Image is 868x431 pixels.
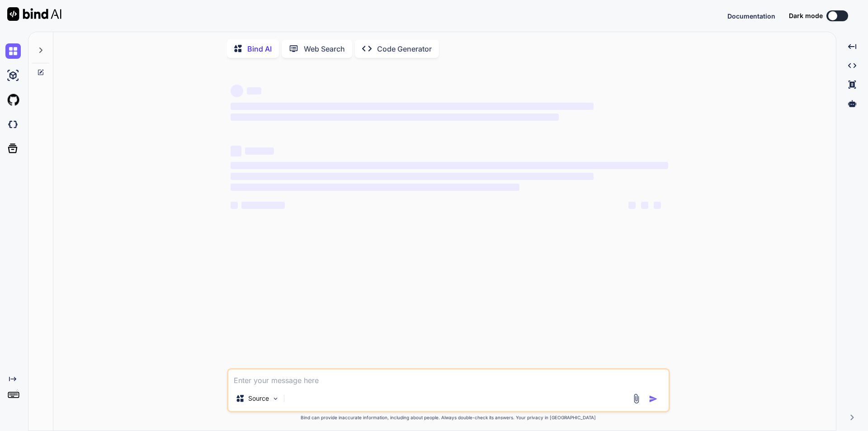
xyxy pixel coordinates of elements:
img: attachment [631,393,642,404]
p: Bind AI [247,43,272,54]
span: ‌ [231,146,241,156]
img: icon [649,394,658,403]
span: ‌ [231,114,559,121]
span: Documentation [727,12,775,20]
span: ‌ [231,173,594,180]
span: ‌ [231,184,519,191]
img: Bind AI [7,7,61,21]
span: ‌ [231,103,594,110]
span: Dark mode [789,11,823,20]
span: ‌ [241,202,285,209]
button: Documentation [727,11,775,21]
p: Code Generator [377,43,432,54]
span: ‌ [231,162,668,169]
img: chat [5,43,21,59]
img: ai-studio [5,68,21,83]
img: Pick Models [272,395,279,403]
img: darkCloudIdeIcon [5,117,21,132]
span: ‌ [628,202,636,209]
span: ‌ [231,85,243,97]
p: Bind can provide inaccurate information, including about people. Always double-check its answers.... [227,414,670,421]
p: Source [248,394,269,403]
span: ‌ [641,202,648,209]
p: Web Search [304,43,345,54]
img: githubLight [5,92,21,108]
span: ‌ [247,87,261,95]
span: ‌ [231,202,238,209]
span: ‌ [654,202,661,209]
span: ‌ [245,147,274,155]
